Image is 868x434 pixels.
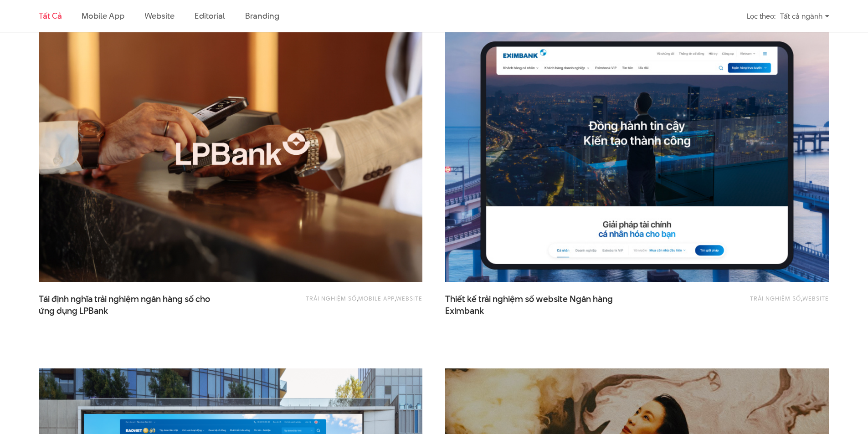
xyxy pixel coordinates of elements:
span: Thiết kế trải nghiệm số website Ngân hàng [445,293,627,316]
a: Thiết kế trải nghiệm số website Ngân hàngEximbank [445,293,627,316]
div: , [675,293,829,311]
div: Tất cả ngành [780,8,829,24]
a: Website [396,294,422,302]
span: Tái định nghĩa trải nghiệm ngân hàng số cho [39,293,221,316]
img: LPBank Thumb [39,25,422,282]
a: Tất cả [39,10,62,21]
a: Mobile app [82,10,124,21]
a: Trải nghiệm số [750,294,801,302]
a: Tái định nghĩa trải nghiệm ngân hàng số choứng dụng LPBank [39,293,221,316]
div: , , [269,293,422,311]
span: Eximbank [445,305,484,317]
a: Website [802,294,829,302]
a: Branding [245,10,279,21]
a: Mobile app [358,294,395,302]
a: Website [144,10,175,21]
span: ứng dụng LPBank [39,305,108,317]
div: Lọc theo: [747,8,776,24]
a: Trải nghiệm số [306,294,357,302]
img: Eximbank Website Portal [426,12,848,295]
a: Editorial [195,10,225,21]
